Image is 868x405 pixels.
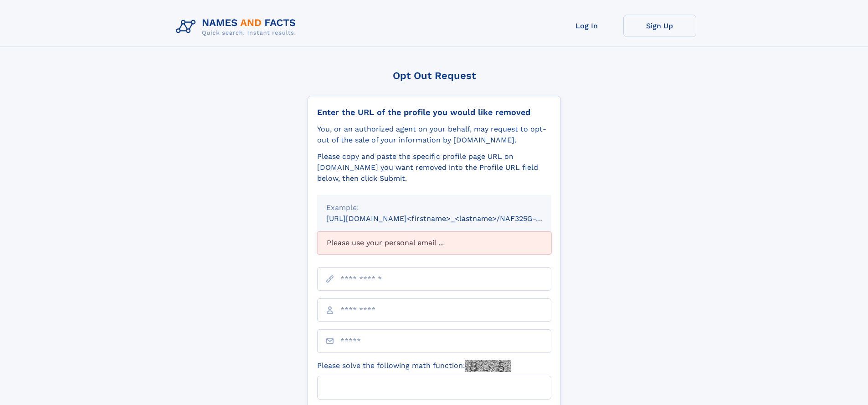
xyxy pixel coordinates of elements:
label: Please solve the following math function: [317,360,511,372]
div: You, or an authorized agent on your behalf, may request to opt-out of the sale of your informatio... [317,124,551,146]
div: Enter the URL of the profile you would like removed [317,107,551,117]
a: Sign Up [623,15,696,37]
div: Opt Out Request [308,70,561,81]
div: Please use your personal email ... [317,231,551,254]
small: [URL][DOMAIN_NAME]<firstname>_<lastname>/NAF325G-xxxxxxxx [326,214,569,223]
div: Example: [326,202,542,213]
a: Log In [550,15,623,37]
img: Logo Names and Facts [172,15,303,39]
div: Please copy and paste the specific profile page URL on [DOMAIN_NAME] you want removed into the Pr... [317,151,551,184]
